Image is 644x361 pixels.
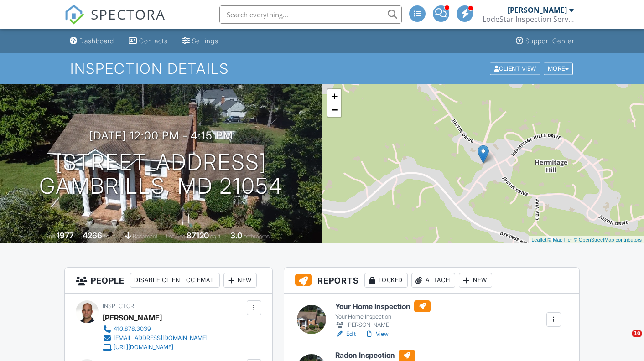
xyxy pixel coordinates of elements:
[574,237,642,242] a: © OpenStreetMap contributors
[114,325,151,333] div: 410.878.3039
[114,344,173,351] div: [URL][DOMAIN_NAME]
[529,236,644,244] div: |
[125,33,171,50] a: Contacts
[490,62,540,75] div: Client View
[139,37,168,45] div: Contacts
[192,37,218,45] div: Settings
[508,5,567,15] div: [PERSON_NAME]
[364,273,408,288] div: Locked
[79,37,114,45] div: Dashboard
[544,62,573,75] div: More
[103,325,208,334] a: 410.878.3039
[327,103,341,117] a: Zoom out
[335,300,431,330] a: Your Home Inspection Your Home Inspection [PERSON_NAME]
[327,89,341,103] a: Zoom in
[219,5,402,24] input: Search everything...
[483,15,574,24] div: LodeStar Inspection Services
[103,334,208,343] a: [EMAIL_ADDRESS][DOMAIN_NAME]
[103,311,162,325] div: [PERSON_NAME]
[114,335,208,342] div: [EMAIL_ADDRESS][DOMAIN_NAME]
[223,273,257,288] div: New
[489,65,543,72] a: Client View
[365,330,389,339] a: View
[531,237,546,242] a: Leaflet
[459,273,492,288] div: New
[57,231,74,240] div: 1977
[244,233,270,240] span: bathrooms
[335,300,431,312] h6: Your Home Inspection
[133,233,157,240] span: basement
[66,33,118,50] a: Dashboard
[632,330,642,337] span: 10
[210,233,222,240] span: sq.ft.
[179,33,222,50] a: Settings
[284,268,579,294] h3: Reports
[525,37,574,45] div: Support Center
[411,273,455,288] div: Attach
[39,150,283,199] h1: [STREET_ADDRESS] Gambrills, MD 21054
[130,273,220,288] div: Disable Client CC Email
[548,237,572,242] a: © MapTiler
[103,303,134,309] span: Inspector
[104,233,116,240] span: sq. ft.
[64,12,166,31] a: SPECTORA
[335,320,431,330] div: [PERSON_NAME]
[230,231,242,240] div: 3.0
[335,330,356,339] a: Edit
[45,233,55,240] span: Built
[613,330,635,352] iframe: Intercom live chat
[166,233,185,240] span: Lot Size
[70,61,574,77] h1: Inspection Details
[64,5,84,25] img: The Best Home Inspection Software - Spectora
[89,129,233,142] h3: [DATE] 12:00 pm - 4:15 pm
[335,313,431,320] div: Your Home Inspection
[83,231,102,240] div: 4266
[103,343,208,352] a: [URL][DOMAIN_NAME]
[65,268,272,294] h3: People
[187,231,209,240] div: 87120
[512,33,578,50] a: Support Center
[91,5,166,24] span: SPECTORA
